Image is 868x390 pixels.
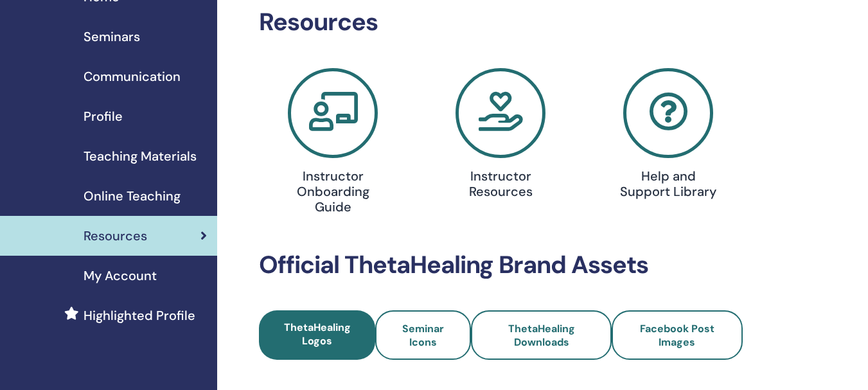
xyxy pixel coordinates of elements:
[84,27,140,46] span: Seminars
[615,168,722,199] h4: Help and Support Library
[640,322,714,349] span: Facebook Post Images
[447,168,554,199] h4: Instructor Resources
[257,68,409,220] a: Instructor Onboarding Guide
[84,107,123,126] span: Profile
[84,266,157,285] span: My Account
[284,321,351,348] span: ThetaHealing Logos
[402,322,444,349] span: Seminar Icons
[279,168,386,215] h4: Instructor Onboarding Guide
[84,226,147,245] span: Resources
[259,8,743,37] h2: Resources
[425,68,577,204] a: Instructor Resources
[84,306,195,325] span: Highlighted Profile
[375,310,471,360] a: Seminar Icons
[259,251,743,280] h2: Official ThetaHealing Brand Assets
[259,310,376,360] a: ThetaHealing Logos
[84,146,197,166] span: Teaching Materials
[84,186,181,206] span: Online Teaching
[84,67,181,86] span: Communication
[508,322,575,349] span: ThetaHealing Downloads
[592,68,745,204] a: Help and Support Library
[471,310,612,360] a: ThetaHealing Downloads
[612,310,743,360] a: Facebook Post Images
